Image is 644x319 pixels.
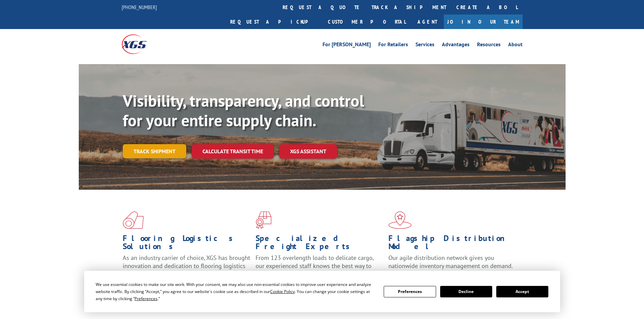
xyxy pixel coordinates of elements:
a: Calculate transit time [192,144,274,159]
span: Our agile distribution network gives you nationwide inventory management on demand. [388,254,513,270]
span: Preferences [135,296,158,301]
img: xgs-icon-flagship-distribution-model-red [388,211,412,229]
button: Preferences [384,286,436,297]
b: Visibility, transparency, and control for your entire supply chain. [123,90,364,131]
h1: Specialized Freight Experts [256,234,383,254]
button: Decline [440,286,492,297]
a: Customer Portal [323,15,411,29]
p: From 123 overlength loads to delicate cargo, our experienced staff knows the best way to move you... [256,254,383,284]
a: For [PERSON_NAME] [323,42,371,49]
button: Accept [496,286,548,297]
a: Services [415,42,434,49]
a: [PHONE_NUMBER] [122,4,157,10]
a: Request a pickup [225,15,323,29]
a: Advantages [442,42,470,49]
div: We use essential cookies to make our site work. With your consent, we may also use non-essential ... [96,281,376,302]
a: Agent [411,15,444,29]
span: As an industry carrier of choice, XGS has brought innovation and dedication to flooring logistics... [123,254,250,278]
a: Track shipment [123,144,186,158]
a: Resources [477,42,501,49]
a: XGS ASSISTANT [279,144,337,159]
a: Join Our Team [444,15,523,29]
h1: Flooring Logistics Solutions [123,234,251,254]
div: Cookie Consent Prompt [84,271,560,312]
h1: Flagship Distribution Model [388,234,516,254]
a: For Retailers [378,42,408,49]
img: xgs-icon-focused-on-flooring-red [256,211,271,229]
img: xgs-icon-total-supply-chain-intelligence-red [123,211,144,229]
span: Cookie Policy [270,289,295,294]
a: About [508,42,523,49]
